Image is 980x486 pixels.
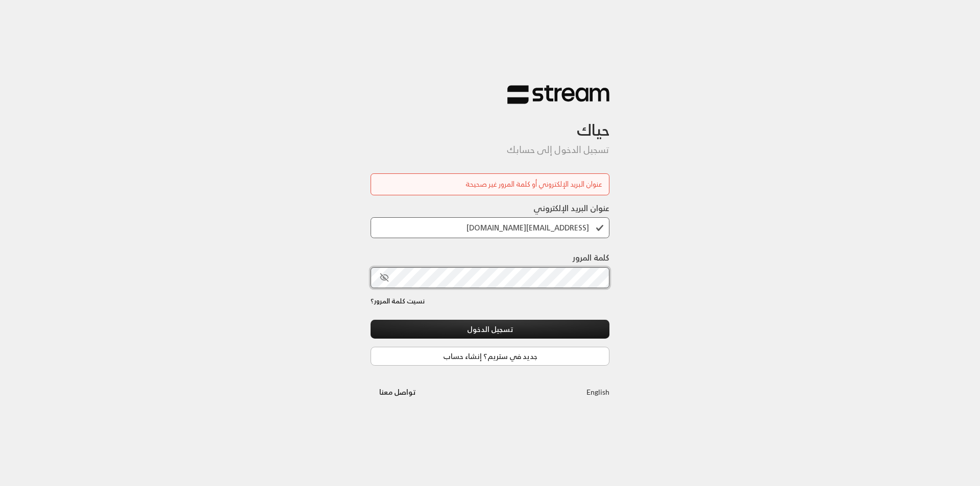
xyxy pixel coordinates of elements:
a: تواصل معنا [371,386,424,398]
button: تسجيل الدخول [371,320,609,339]
label: عنوان البريد الإلكتروني [533,202,609,214]
a: نسيت كلمة المرور؟ [371,296,425,306]
a: English [586,382,609,401]
img: Stream Logo [507,85,609,105]
a: جديد في ستريم؟ إنشاء حساب [371,347,609,366]
input: اكتب بريدك الإلكتروني هنا [371,217,609,238]
label: كلمة المرور [573,251,609,264]
div: عنوان البريد الإلكتروني أو كلمة المرور غير صحيحة [378,179,602,190]
h5: تسجيل الدخول إلى حسابك [371,144,609,156]
h3: حياك [371,105,609,140]
button: toggle password visibility [376,269,393,286]
button: تواصل معنا [371,382,424,401]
